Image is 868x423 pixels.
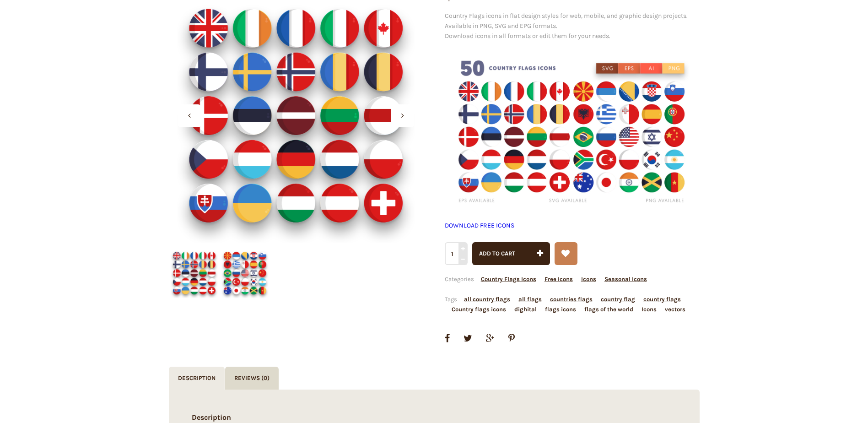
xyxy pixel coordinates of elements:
p: Country Flags icons in flat design styles for web, mobile, and graphic design projects. Available... [445,11,700,41]
a: flags of the world [584,306,633,313]
h2: Description [192,412,677,423]
a: all flags [518,296,542,303]
a: Free Icons [545,276,573,282]
span: Add to cart [479,250,515,257]
a: country flag [601,296,635,303]
span: Tags [445,296,685,313]
img: Country Flags Icons Cover [220,248,270,298]
a: Icons [642,306,657,313]
a: vectors [665,306,685,313]
a: Seasonal Icons [604,276,647,282]
img: Country Flags icons png/svg/eps [445,48,700,217]
a: Icons [581,276,596,282]
a: Country flags icons [452,306,506,313]
a: dighital [514,306,537,313]
input: Qty [445,242,466,265]
a: Reviews (0) [225,367,279,390]
a: countries flags [550,296,593,303]
a: all country flags [464,296,510,303]
a: DOWNLOAD FREE ICONS [445,222,514,229]
a: Description [169,367,225,390]
a: Country Flags Icons [481,276,536,282]
a: country flags [643,296,681,303]
img: Country Flags Icons [169,248,220,298]
a: flags icons [545,306,576,313]
button: Add to cart [472,242,550,265]
span: Categories [445,276,647,282]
